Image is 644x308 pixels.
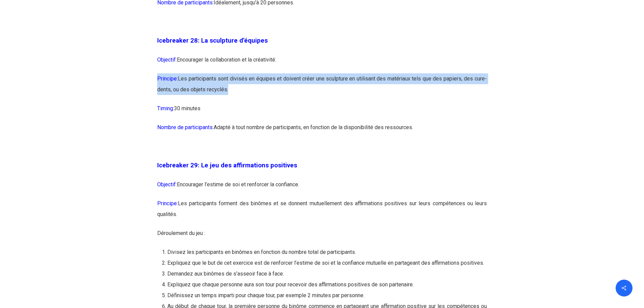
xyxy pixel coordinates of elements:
strong: Icebreaker 28: La sculpture d’équipes [157,37,268,44]
span: Timing: [157,105,174,112]
p: Encourager la collaboration et la créativité. [157,54,487,73]
span: Icebreaker 29: Le jeu des affirmations positives [157,162,297,169]
span: Principe: [157,75,178,82]
li: Expliquez que chaque personne aura son tour pour recevoir des affirmations positives de son parte... [167,279,487,290]
p: Les participants sont divisés en équipes et doivent créer une sculpture en utilisant des matériau... [157,73,487,103]
p: 30 minutes [157,103,487,122]
li: Définissez un temps imparti pour chaque tour, par exemple 2 minutes par personne. [167,290,487,301]
li: Divisez les participants en binômes en fonction du nombre total de participants. [167,247,487,258]
span: Principe: [157,200,178,207]
p: Déroulement du jeu : [157,228,487,247]
li: Demandez aux binômes de s’asseoir face à face. [167,268,487,279]
span: Objectif: [157,56,177,63]
p: Encourager l’estime de soi et renforcer la confiance. [157,179,487,198]
li: Expliquez que le but de cet exercice est de renforcer l’estime de soi et la confiance mutuelle en... [167,258,487,268]
p: Les participants forment des binômes et se donnent mutuellement des affirmations positives sur le... [157,198,487,228]
span: Nombre de participants: [157,124,214,131]
p: Adapté à tout nombre de participants, en fonction de la disponibilité des ressources. [157,122,487,141]
span: Objectif: [157,181,177,188]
